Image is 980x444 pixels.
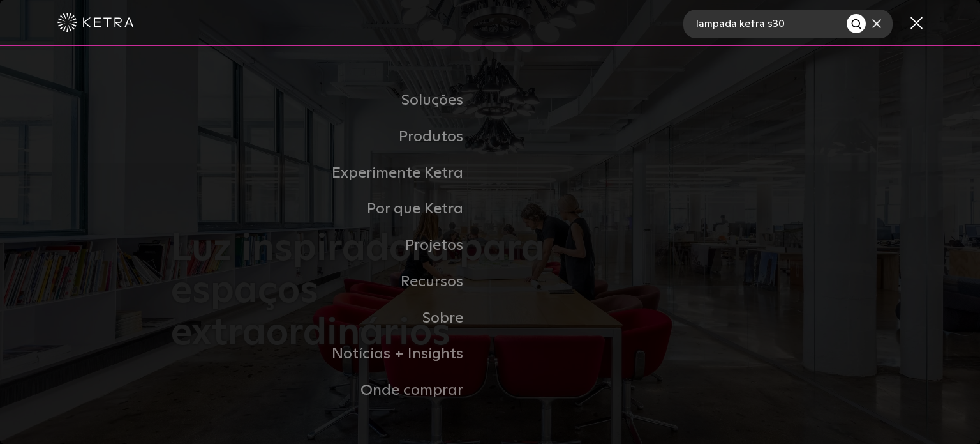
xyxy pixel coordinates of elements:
img: botão de pesquisa [850,18,864,31]
img: fechar formulário de pesquisa [872,19,881,28]
font: Produtos [399,129,463,144]
font: Projetos [405,238,463,253]
div: Menu de navegação [171,82,809,409]
font: Soluções [401,93,463,108]
font: Recursos [401,274,463,289]
font: Onde comprar [360,383,463,398]
img: ketra-logo-2019-branco [57,13,134,32]
font: Sobre [422,310,463,326]
font: Experimente Ketra [332,165,463,181]
font: Notícias + Insights [332,346,463,362]
font: Por que Ketra [367,201,463,217]
button: Procurar [847,14,866,33]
